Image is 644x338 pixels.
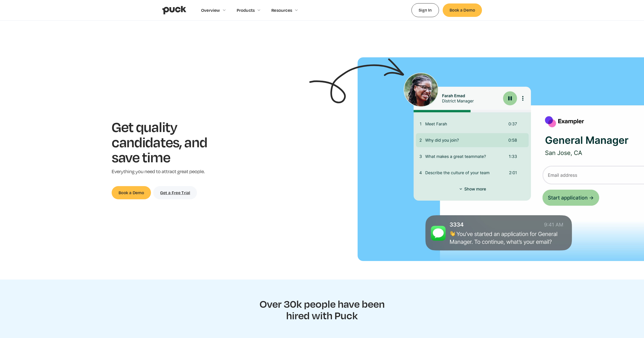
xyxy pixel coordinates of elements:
[254,298,390,321] h2: Over 30k people have been hired with Puck
[112,119,221,165] h1: Get quality candidates, and save time
[411,3,439,17] a: Sign In
[201,8,220,13] div: Overview
[271,8,292,13] div: Resources
[237,8,255,13] div: Products
[112,186,151,199] a: Book a Demo
[153,186,197,199] a: Get a Free Trial
[112,168,221,175] p: Everything you need to attract great people.
[443,3,482,17] a: Book a Demo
